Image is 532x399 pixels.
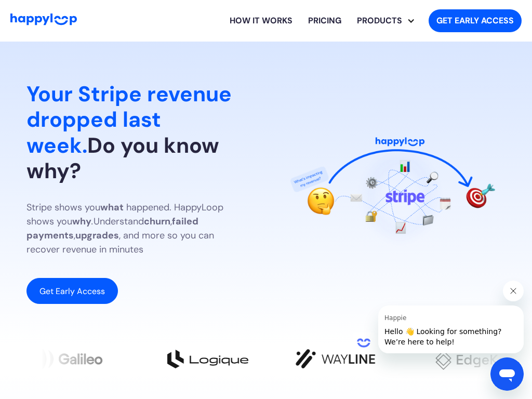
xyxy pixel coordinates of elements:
a: Get started with HappyLoop [429,9,522,32]
strong: upgrades [75,229,119,242]
img: HappyLoop Logo [10,14,77,25]
strong: churn [144,215,170,228]
p: Stripe shows you happened. HappyLoop shows you Understand , , , and more so you can recover reven... [26,201,249,257]
span: Your Stripe revenue dropped last week. [26,80,232,159]
div: PRODUCTS [349,15,410,27]
iframe: Button to launch messaging window [490,357,524,391]
a: Get Early Access [26,278,118,304]
a: Go to Home Page [10,14,77,28]
a: View HappyLoop pricing plans [300,4,349,37]
div: PRODUCTS [357,4,420,37]
iframe: no content [353,332,374,353]
a: Learn how HappyLoop works [222,4,300,37]
em: . [91,215,94,228]
iframe: Close message from Happie [503,281,524,301]
div: Explore HappyLoop use cases [349,4,420,37]
h1: Do you know why? [26,82,249,184]
strong: failed payments [26,215,198,242]
strong: what [100,201,124,214]
iframe: Message from Happie [378,305,524,353]
strong: why [72,215,91,228]
div: Happie says "Hello 👋 Looking for something? We’re here to help!". Open messaging window to contin... [353,281,524,353]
